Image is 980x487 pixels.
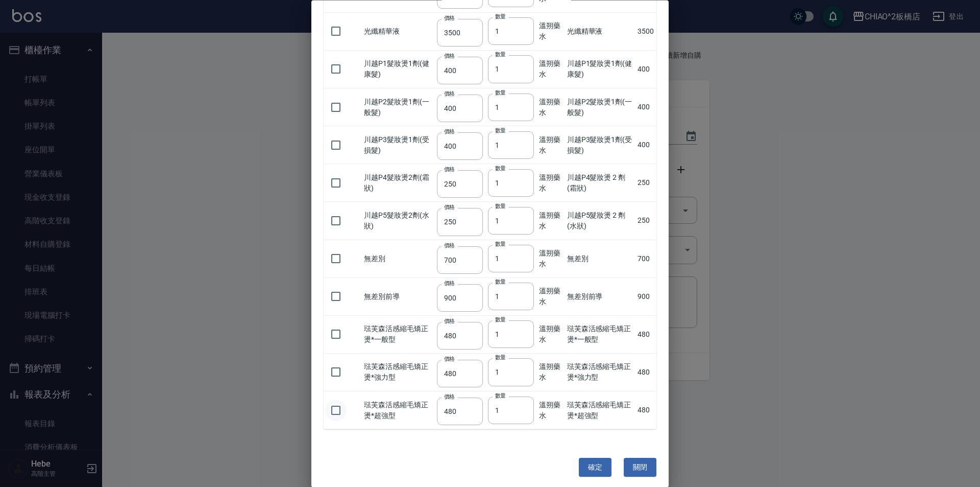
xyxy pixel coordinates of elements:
[536,126,565,164] td: 溫朔藥水
[495,165,506,172] label: 數量
[565,391,635,429] td: 琺芙森活感縮毛矯正燙*超強型
[635,354,656,391] td: 480
[565,202,635,240] td: 川越P5髮妝燙 2 劑(水狀)
[536,51,565,88] td: 溫朔藥水
[635,88,656,126] td: 400
[495,316,506,324] label: 數量
[635,278,656,316] td: 900
[536,391,565,429] td: 溫朔藥水
[536,13,565,51] td: 溫朔藥水
[361,240,434,278] td: 無差別
[361,354,434,391] td: 琺芙森活感縮毛矯正燙*強力型
[444,355,455,363] label: 價格
[495,202,506,210] label: 數量
[361,278,434,316] td: 無差別前導
[444,166,455,174] label: 價格
[495,51,506,59] label: 數量
[635,240,656,278] td: 700
[444,128,455,136] label: 價格
[565,316,635,354] td: 琺芙森活感縮毛矯正燙*一般型
[444,317,455,325] label: 價格
[444,280,455,287] label: 價格
[565,240,635,278] td: 無差別
[635,126,656,164] td: 400
[565,13,635,51] td: 光纖精華液
[565,164,635,202] td: 川越P4髮妝燙 2 劑(霜狀)
[536,316,565,354] td: 溫朔藥水
[635,202,656,240] td: 250
[565,278,635,316] td: 無差別前導
[536,88,565,126] td: 溫朔藥水
[536,354,565,391] td: 溫朔藥水
[495,241,506,248] label: 數量
[444,52,455,60] label: 價格
[495,127,506,134] label: 數量
[361,391,434,429] td: 琺芙森活感縮毛矯正燙*超強型
[444,90,455,98] label: 價格
[565,88,635,126] td: 川越P2髮妝燙1劑(一般髮)
[361,51,434,88] td: 川越P1髮妝燙1劑(健康髮)
[361,126,434,164] td: 川越P3髮妝燙1劑(受損髮)
[565,354,635,391] td: 琺芙森活感縮毛矯正燙*強力型
[635,13,656,51] td: 3500
[579,458,611,477] button: 確定
[495,354,506,362] label: 數量
[361,316,434,354] td: 琺芙森活感縮毛矯正燙*一般型
[361,13,434,51] td: 光纖精華液
[361,88,434,126] td: 川越P2髮妝燙1劑(一般髮)
[495,13,506,21] label: 數量
[444,14,455,22] label: 價格
[495,279,506,286] label: 數量
[536,202,565,240] td: 溫朔藥水
[635,316,656,354] td: 480
[444,242,455,249] label: 價格
[565,126,635,164] td: 川越P3髮妝燙1劑(受損髮)
[536,240,565,278] td: 溫朔藥水
[361,202,434,240] td: 川越P5髮妝燙2劑(水狀)
[536,278,565,316] td: 溫朔藥水
[635,164,656,202] td: 250
[361,164,434,202] td: 川越P4髮妝燙2劑(霜狀)
[444,393,455,401] label: 價格
[624,458,656,477] button: 關閉
[635,391,656,429] td: 480
[444,204,455,212] label: 價格
[495,392,506,400] label: 數量
[635,51,656,88] td: 400
[536,164,565,202] td: 溫朔藥水
[565,51,635,88] td: 川越P1髮妝燙1劑(健康髮)
[495,89,506,97] label: 數量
